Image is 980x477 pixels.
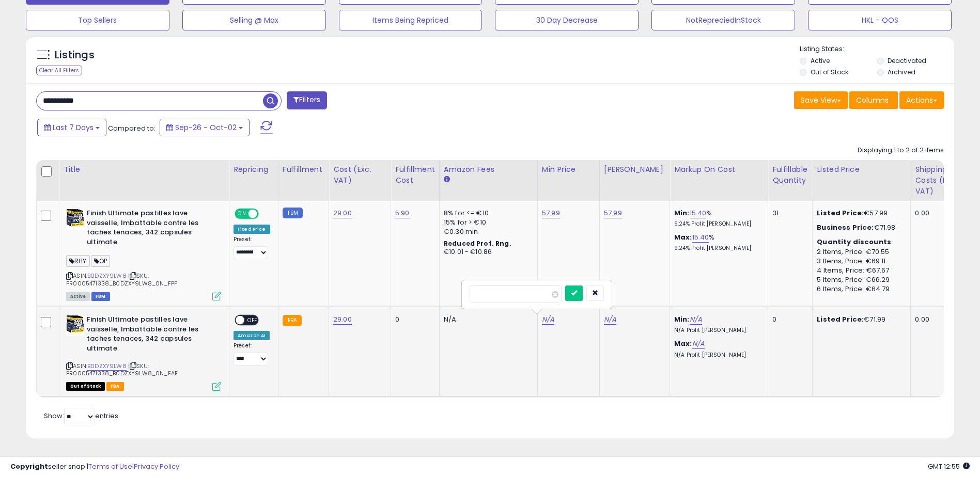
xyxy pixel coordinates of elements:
[670,160,768,201] th: The percentage added to the cost of goods (COGS) that forms the calculator for Min & Max prices.
[817,237,891,247] b: Quantity discounts
[674,339,692,348] b: Max:
[817,275,903,284] div: 5 Items, Price: €66.29
[674,220,760,228] p: 9.24% Profit [PERSON_NAME]
[817,222,874,232] b: Business Price:
[44,411,118,421] span: Show: entries
[690,208,707,218] a: 15.40
[444,227,530,236] div: €0.30 min
[66,255,90,267] span: RHY
[772,164,808,186] div: Fulfillable Quantity
[915,164,968,197] div: Shipping Costs (Exc. VAT)
[444,209,530,218] div: 8% for <= €10
[772,209,804,218] div: 31
[283,164,324,175] div: Fulfillment
[604,314,616,325] a: N/A
[817,208,864,218] b: Listed Price:
[817,257,903,266] div: 3 Items, Price: €69.11
[772,315,804,324] div: 0
[542,164,595,175] div: Min Price
[542,208,560,218] a: 57.99
[66,272,177,287] span: | SKU: PR0005471338_B0DZXY9LW8_0N_FPF
[66,382,105,391] span: All listings that are currently out of stock and unavailable for purchase on Amazon
[283,208,303,218] small: FBM
[234,331,270,340] div: Amazon AI
[817,284,903,294] div: 6 Items, Price: €64.79
[55,48,95,62] h5: Listings
[794,91,848,109] button: Save View
[817,247,903,257] div: 2 Items, Price: €70.55
[88,462,132,471] a: Terms of Use
[692,232,709,243] a: 15.40
[817,237,903,247] div: :
[257,210,274,218] span: OFF
[91,292,110,301] span: FBM
[91,255,110,267] span: OP
[690,314,702,325] a: N/A
[817,314,864,324] b: Listed Price:
[64,164,225,175] div: Title
[36,66,82,75] div: Clear All Filters
[674,245,760,252] p: 9.24% Profit [PERSON_NAME]
[236,210,248,218] span: ON
[928,462,970,471] span: 2025-10-10 12:55 GMT
[10,462,179,472] div: seller snap | |
[333,164,386,186] div: Cost (Exc. VAT)
[888,68,915,76] label: Archived
[106,382,124,391] span: FBA
[333,314,352,325] a: 29.00
[134,462,179,471] a: Privacy Policy
[66,209,84,229] img: 51IzW1C4ezL._SL40_.jpg
[108,123,155,133] span: Compared to:
[849,91,898,109] button: Columns
[87,362,127,371] a: B0DZXY9LW8
[674,209,760,228] div: %
[66,315,84,336] img: 51IzW1C4ezL._SL40_.jpg
[888,56,926,65] label: Deactivated
[287,91,327,109] button: Filters
[674,314,690,324] b: Min:
[339,10,483,30] button: Items Being Repriced
[66,315,221,389] div: ASIN:
[444,315,530,324] div: N/A
[66,209,221,299] div: ASIN:
[175,122,237,133] span: Sep-26 - Oct-02
[817,209,903,218] div: €57.99
[395,315,431,324] div: 0
[604,208,622,218] a: 57.99
[604,164,665,175] div: [PERSON_NAME]
[674,233,760,252] div: %
[674,164,764,175] div: Markup on Cost
[817,223,903,232] div: €71.98
[87,272,127,280] a: B0DZXY9LW8
[817,315,903,324] div: €71.99
[234,342,270,365] div: Preset:
[444,218,530,227] div: 15% for > €10
[800,44,954,54] p: Listing States:
[444,239,511,248] b: Reduced Prof. Rng.
[333,208,352,218] a: 29.00
[444,164,533,175] div: Amazon Fees
[542,314,554,325] a: N/A
[87,209,212,249] b: Finish Ultimate pastilles lave vaisselle, Imbattable contre les taches tenaces, 342 capsules ulti...
[26,10,169,30] button: Top Sellers
[856,95,889,105] span: Columns
[234,164,274,175] div: Repricing
[651,10,795,30] button: NotRepreciedInStock
[811,56,830,65] label: Active
[395,164,435,186] div: Fulfillment Cost
[915,315,965,324] div: 0.00
[234,236,270,259] div: Preset:
[915,209,965,218] div: 0.00
[811,68,848,76] label: Out of Stock
[87,315,212,356] b: Finish Ultimate pastilles lave vaisselle, Imbattable contre les taches tenaces, 342 capsules ulti...
[817,164,906,175] div: Listed Price
[674,208,690,218] b: Min:
[444,248,530,257] div: €10.01 - €10.86
[10,462,48,471] strong: Copyright
[234,225,270,234] div: Fixed Price
[858,146,944,155] div: Displaying 1 to 2 of 2 items
[66,362,178,377] span: | SKU: PR0005471338_B0DZXY9LW8_0N_FAF
[674,352,760,359] p: N/A Profit [PERSON_NAME]
[66,292,90,301] span: All listings currently available for purchase on Amazon
[37,119,106,136] button: Last 7 Days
